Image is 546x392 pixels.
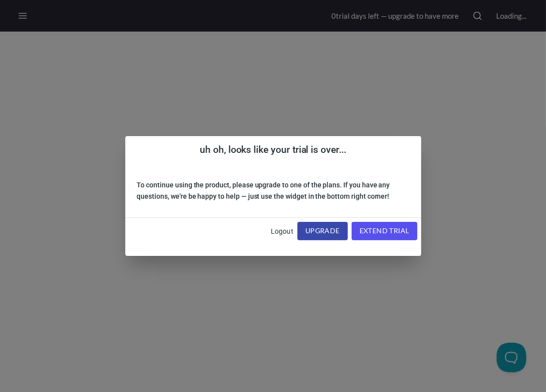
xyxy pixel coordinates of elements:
[297,222,348,240] button: Upgrade
[305,225,340,237] span: Upgrade
[271,227,293,235] a: Logout
[360,225,409,237] span: extend trial
[352,222,417,240] button: extend trial
[137,144,409,156] h4: uh oh, looks like your trial is over...
[137,179,409,202] h6: To continue using the product, please upgrade to one of the plans. If you have any questions, we'...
